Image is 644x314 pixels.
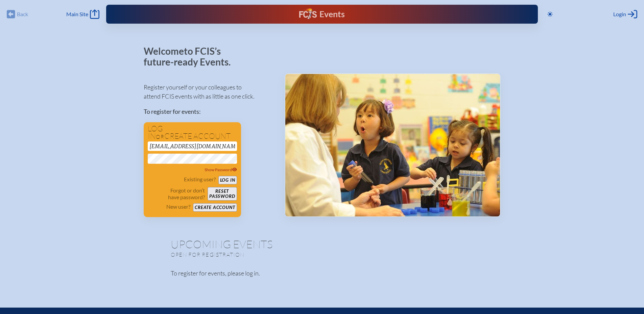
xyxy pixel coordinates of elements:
input: Email [148,141,237,151]
p: Open for registration [171,251,349,258]
span: or [156,133,164,140]
button: Log in [218,176,237,184]
p: Existing user? [184,176,216,183]
p: To register for events: [144,107,274,116]
button: Resetpassword [208,187,237,201]
p: Forgot or don’t have password? [148,187,205,201]
button: Create account [193,203,237,212]
p: Welcome to FCIS’s future-ready Events. [144,46,238,67]
a: Main Site [66,9,99,19]
span: Login [613,11,626,18]
span: Show Password [205,167,237,172]
span: Main Site [66,11,88,18]
p: Register yourself or your colleagues to attend FCIS events with as little as one click. [144,83,274,101]
p: New user? [166,203,190,210]
h1: Log in create account [148,125,237,140]
p: To register for events, please log in. [171,269,474,278]
img: Events [285,74,500,216]
h1: Upcoming Events [171,239,474,250]
div: FCIS Events — Future ready [225,8,419,20]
